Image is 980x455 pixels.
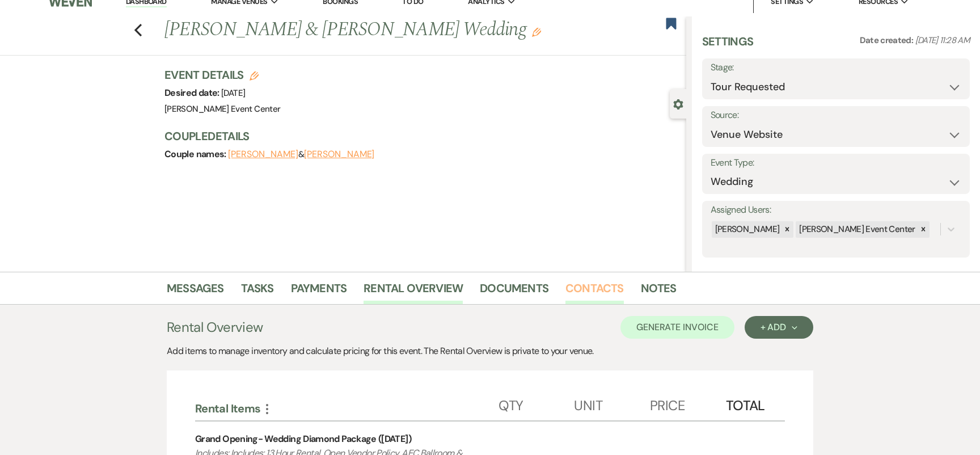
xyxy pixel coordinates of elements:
[565,279,624,304] a: Contacts
[164,128,675,144] h3: Couple Details
[164,16,577,44] h1: [PERSON_NAME] & [PERSON_NAME] Wedding
[711,202,961,218] label: Assigned Users:
[673,98,683,109] button: Close lead details
[499,386,575,420] div: Qty
[480,279,548,304] a: Documents
[532,27,541,37] button: Edit
[241,279,274,304] a: Tasks
[650,386,726,420] div: Price
[195,401,499,416] div: Rental Items
[620,316,734,339] button: Generate Invoice
[711,60,961,76] label: Stage:
[221,87,245,99] span: [DATE]
[164,148,228,160] span: Couple names:
[304,150,374,159] button: [PERSON_NAME]
[796,221,916,238] div: [PERSON_NAME] Event Center
[364,279,463,304] a: Rental Overview
[164,103,280,115] span: [PERSON_NAME] Event Center
[164,67,280,83] h3: Event Details
[711,107,961,124] label: Source:
[860,35,915,46] span: Date created:
[711,155,961,171] label: Event Type:
[726,386,771,420] div: Total
[228,150,298,159] button: [PERSON_NAME]
[712,221,782,238] div: [PERSON_NAME]
[291,279,347,304] a: Payments
[702,33,754,58] h3: Settings
[195,432,411,446] div: Grand Opening- Wedding Diamond Package ([DATE])
[167,344,813,358] div: Add items to manage inventory and calculate pricing for this event. The Rental Overview is privat...
[228,149,374,160] span: &
[164,87,221,99] span: Desired date:
[761,323,797,332] div: + Add
[745,316,813,339] button: + Add
[641,279,677,304] a: Notes
[167,317,263,338] h3: Rental Overview
[915,35,970,46] span: [DATE] 11:28 AM
[574,386,650,420] div: Unit
[167,279,224,304] a: Messages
